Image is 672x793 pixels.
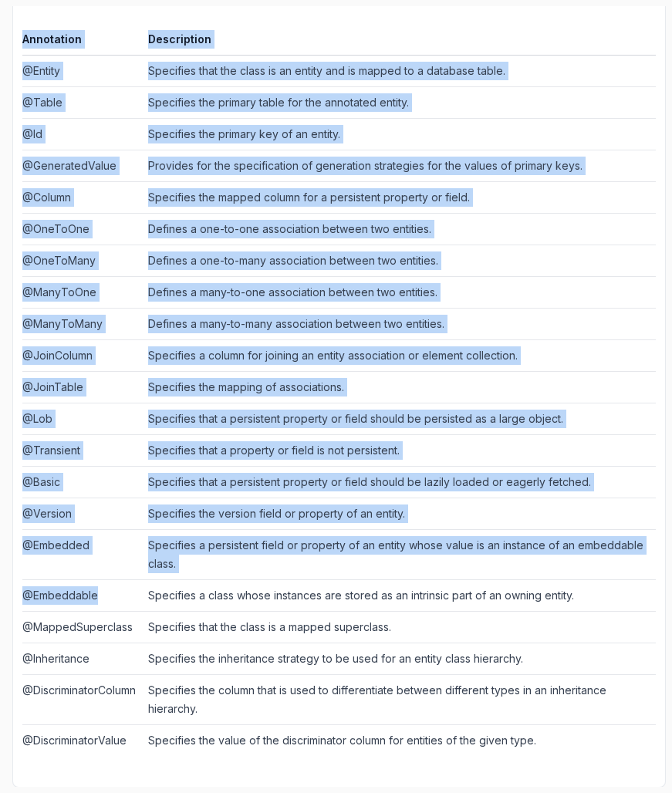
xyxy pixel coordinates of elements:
th: Annotation [22,29,142,56]
td: Defines a one-to-one association between two entities. [142,213,656,245]
td: @DiscriminatorValue [22,724,142,756]
td: @OneToOne [22,213,142,245]
td: @Table [22,86,142,118]
td: @Version [22,498,142,529]
td: Defines a many-to-many association between two entities. [142,308,656,339]
td: Specifies that a property or field is not persistent. [142,434,656,466]
td: Specifies that the class is a mapped superclass. [142,611,656,643]
td: @ManyToMany [22,308,142,339]
td: Specifies the mapping of associations. [142,371,656,403]
td: Specifies the mapped column for a persistent property or field. [142,181,656,213]
td: Provides for the specification of generation strategies for the values of primary keys. [142,150,656,181]
td: Specifies the primary table for the annotated entity. [142,86,656,118]
td: @OneToMany [22,245,142,276]
td: @Id [22,118,142,150]
td: @JoinTable [22,371,142,403]
td: @Entity [22,55,142,86]
td: Specifies the version field or property of an entity. [142,498,656,529]
td: Specifies that a persistent property or field should be lazily loaded or eagerly fetched. [142,466,656,498]
td: Specifies a persistent field or property of an entity whose value is an instance of an embeddable... [142,529,656,579]
td: Specifies a class whose instances are stored as an intrinsic part of an owning entity. [142,579,656,611]
td: Specifies a column for joining an entity association or element collection. [142,339,656,371]
td: Defines a one-to-many association between two entities. [142,245,656,276]
td: @Basic [22,466,142,498]
td: @ManyToOne [22,276,142,308]
td: @JoinColumn [22,339,142,371]
td: Specifies that a persistent property or field should be persisted as a large object. [142,403,656,434]
th: Description [142,29,656,56]
td: @Inheritance [22,643,142,674]
td: @GeneratedValue [22,150,142,181]
td: Specifies the value of the discriminator column for entities of the given type. [142,724,656,756]
td: @Embedded [22,529,142,579]
td: @DiscriminatorColumn [22,674,142,724]
td: Defines a many-to-one association between two entities. [142,276,656,308]
td: Specifies the column that is used to differentiate between different types in an inheritance hier... [142,674,656,724]
td: Specifies that the class is an entity and is mapped to a database table. [142,55,656,86]
td: @Embeddable [22,579,142,611]
td: @Column [22,181,142,213]
td: @Transient [22,434,142,466]
td: @MappedSuperclass [22,611,142,643]
td: Specifies the primary key of an entity. [142,118,656,150]
td: Specifies the inheritance strategy to be used for an entity class hierarchy. [142,643,656,674]
td: @Lob [22,403,142,434]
